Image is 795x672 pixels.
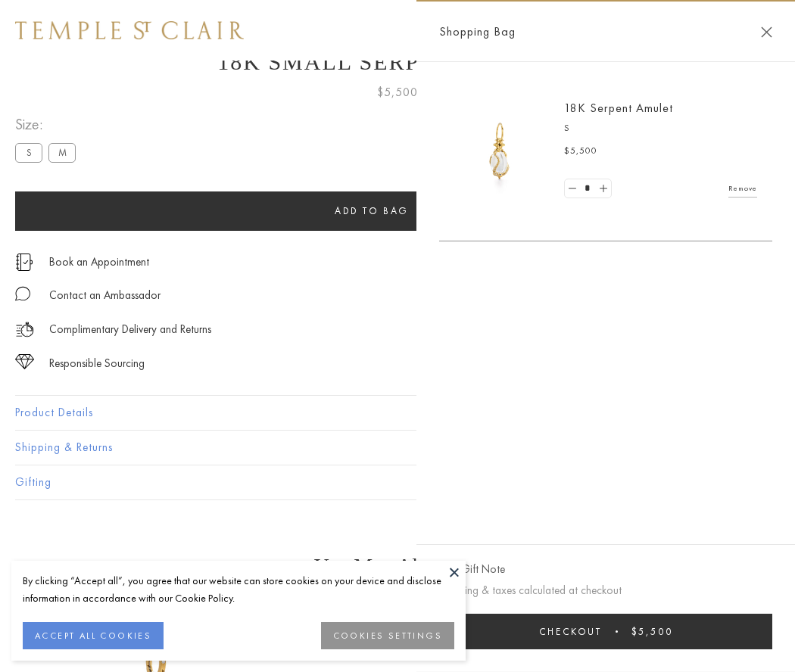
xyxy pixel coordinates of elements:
a: Set quantity to 2 [595,179,610,198]
img: Temple St. Clair [15,21,244,39]
img: icon_sourcing.svg [15,354,34,369]
img: icon_appointment.svg [15,254,33,271]
button: Shipping & Returns [15,431,780,465]
button: Product Details [15,396,780,430]
button: Close Shopping Bag [761,26,772,38]
h1: 18K Small Serpent Amulet [15,49,780,75]
button: Gifting [15,465,780,499]
p: Shipping & taxes calculated at checkout [439,581,772,600]
span: Checkout [539,625,602,638]
button: COOKIES SETTINGS [321,622,454,649]
a: Remove [728,180,757,197]
span: $5,500 [631,625,673,638]
img: icon_delivery.svg [15,320,34,339]
p: S [564,121,757,136]
button: ACCEPT ALL COOKIES [23,622,164,649]
div: By clicking “Accept all”, you agree that our website can store cookies on your device and disclos... [23,572,454,607]
div: Responsible Sourcing [49,354,145,373]
button: Checkout $5,500 [439,614,772,649]
a: Book an Appointment [49,254,149,270]
a: Set quantity to 0 [565,179,580,198]
span: Size: [15,112,82,137]
h3: You May Also Like [38,554,757,578]
img: P51836-E11SERPPV [454,106,545,197]
p: Complimentary Delivery and Returns [49,320,211,339]
button: Add Gift Note [439,560,505,579]
label: S [15,143,42,162]
span: Add to bag [335,204,409,217]
img: MessageIcon-01_2.svg [15,286,30,301]
span: Shopping Bag [439,22,516,42]
a: 18K Serpent Amulet [564,100,673,116]
button: Add to bag [15,191,728,231]
div: Contact an Ambassador [49,286,161,305]
span: $5,500 [377,82,418,102]
span: $5,500 [564,144,597,159]
label: M [48,143,76,162]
